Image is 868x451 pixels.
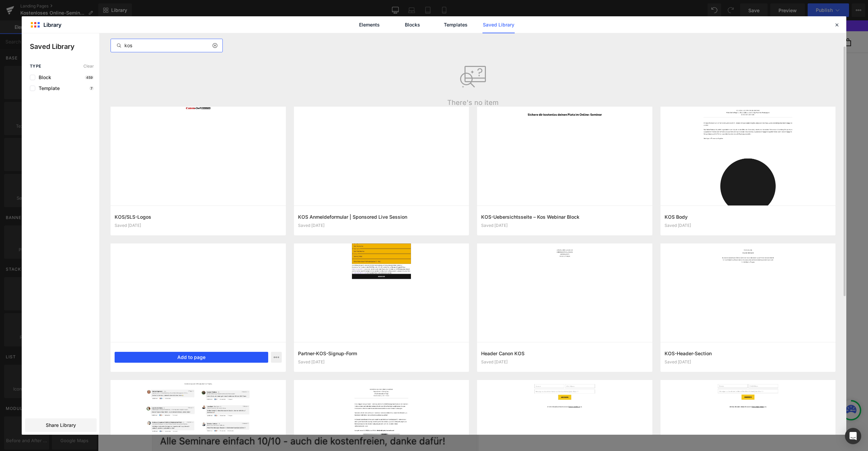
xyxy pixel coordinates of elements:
a: Templates [439,16,472,33]
h3: KOS Body [665,213,832,220]
div: Saved [DATE] [665,223,832,228]
span: Wie du den Fokus zurück auf Menschen, Teams und Effizienz lenkst [17,64,166,70]
p: There's no item [447,98,499,107]
a: FormateFormate [110,18,131,25]
a: Suche [731,18,738,25]
div: Saved [DATE] [665,360,832,364]
span: Block [35,75,51,80]
a: Saved Library [482,16,515,33]
a: Blocks [396,16,429,33]
input: Search saved item by name [111,41,222,50]
div: Open Intercom Messenger [845,428,861,444]
p: 459 [85,75,94,79]
div: Saved [DATE] [298,360,465,364]
p: 7 [89,86,94,90]
a: Geförderte Weiterbildungen [145,18,212,25]
a: ThemenThemen [77,18,96,25]
nav: Hauptmenü [77,18,281,26]
a: Unternehmenslösungen [226,18,281,25]
a: Elements [353,16,386,33]
span: Share Library [46,422,76,429]
h3: Header Canon KOS [481,350,648,357]
div: Saved [DATE] [481,360,648,364]
span: Template [35,86,60,91]
div: Saved [DATE] [115,223,282,228]
h3: Partner-KOS-Signup-Form [298,350,465,357]
p: Saved Library [30,41,99,52]
span: Wie HR und Führungskräfte spürbar entlastet werden [17,40,133,46]
span: – Dein Ort für noch mehr Feedback, Erfahrungsberichte und Inspiration [87,220,309,229]
span: Type [30,64,41,69]
h3: KOS-Header-Section [665,350,832,357]
img: Omr_education_Logo [17,19,64,24]
a: Warenkorb öffnen [747,18,753,26]
h3: KOS Anmeldeformular | Sponsored Live Session [298,213,465,220]
div: Saved [DATE] [481,223,648,228]
h3: KOS-Uebersichtsseite – Kos Webinar Block [481,213,648,220]
span: Praxisbeispiele aus echten Schichtbetrieben [17,52,112,58]
span: Clear [83,64,94,69]
a: LinkedIn [61,220,87,229]
h3: KOS/SLS-Logos [115,213,282,220]
div: Saved [DATE] [298,223,465,228]
strong: Melde dich jetzt kostenlos an! [132,86,209,93]
button: Add to page [115,352,268,363]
